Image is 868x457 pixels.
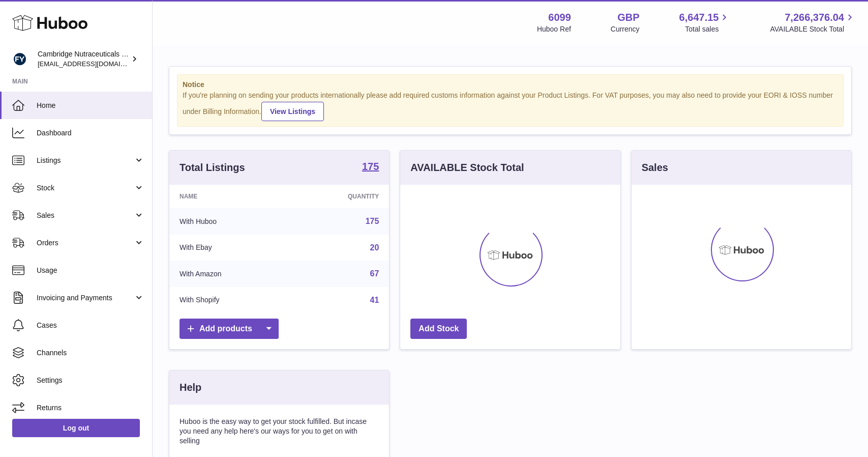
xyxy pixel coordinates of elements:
span: Cases [37,321,144,330]
strong: 6099 [548,11,571,24]
div: Cambridge Nutraceuticals Ltd [38,49,129,69]
span: 7,266,376.04 [785,11,844,24]
td: With Huboo [169,208,290,235]
td: With Shopify [169,287,290,313]
h3: Total Listings [179,161,245,175]
a: Add Stock [410,319,467,339]
a: View Listings [261,102,324,121]
a: 175 [362,161,379,174]
a: 175 [366,217,379,225]
span: Home [37,101,144,110]
h3: Help [179,381,201,394]
a: 7,266,376.04 AVAILABLE Stock Total [770,11,856,34]
p: Huboo is the easy way to get your stock fulfilled. But incase you need any help here's our ways f... [179,417,379,446]
strong: GBP [617,11,639,24]
span: [EMAIL_ADDRESS][DOMAIN_NAME] [38,60,149,68]
div: Currency [611,24,640,34]
a: Log out [12,419,140,437]
td: With Amazon [169,261,290,287]
a: 41 [370,296,379,304]
div: Huboo Ref [537,24,571,34]
a: 6,647.15 Total sales [679,11,731,34]
th: Name [169,185,290,208]
span: Total sales [685,24,730,34]
span: 6,647.15 [679,11,719,24]
div: If you're planning on sending your products internationally please add required customs informati... [183,91,838,121]
th: Quantity [290,185,390,208]
span: Invoicing and Payments [37,293,134,303]
a: 20 [370,243,379,252]
a: Add products [179,319,279,339]
img: huboo@camnutra.com [12,51,27,67]
h3: Sales [642,161,668,175]
td: With Ebay [169,235,290,261]
span: Sales [37,211,134,220]
span: Orders [37,238,134,248]
span: Dashboard [37,128,144,138]
span: Stock [37,183,134,193]
span: AVAILABLE Stock Total [770,24,856,34]
span: Settings [37,376,144,385]
strong: Notice [183,80,838,90]
span: Usage [37,266,144,275]
h3: AVAILABLE Stock Total [410,161,524,175]
strong: 175 [362,161,379,172]
a: 67 [370,269,379,278]
span: Returns [37,403,144,413]
span: Listings [37,156,134,165]
span: Channels [37,348,144,358]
